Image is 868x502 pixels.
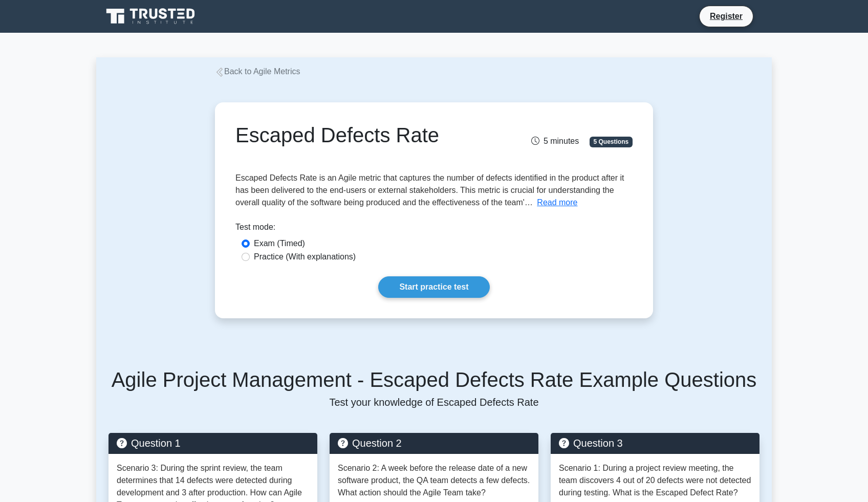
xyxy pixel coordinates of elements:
[378,276,489,298] a: Start practice test
[559,462,751,499] p: Scenario 1: During a project review meeting, the team discovers 4 out of 20 defects were not dete...
[338,437,530,449] h5: Question 2
[108,367,759,392] h5: Agile Project Management - Escaped Defects Rate Example Questions
[235,173,624,207] span: Escaped Defects Rate is an Agile metric that captures the number of defects identified in the pro...
[537,197,577,209] button: Read more
[254,251,356,263] label: Practice (With explanations)
[117,437,309,449] h5: Question 1
[559,437,751,449] h5: Question 3
[531,137,579,145] span: 5 minutes
[215,67,300,76] a: Back to Agile Metrics
[590,137,633,147] span: 5 Questions
[235,123,496,147] h1: Escaped Defects Rate
[704,10,749,23] a: Register
[338,462,530,499] p: Scenario 2: A week before the release date of a new software product, the QA team detects a few d...
[254,237,305,250] label: Exam (Timed)
[235,221,633,237] div: Test mode:
[108,396,759,408] p: Test your knowledge of Escaped Defects Rate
